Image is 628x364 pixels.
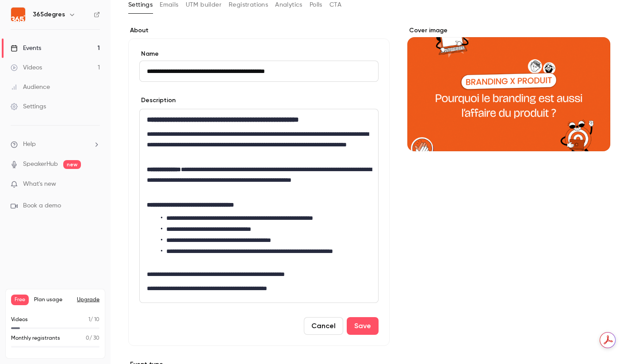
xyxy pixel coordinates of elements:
span: new [63,160,81,169]
div: Events [11,44,41,53]
p: / 10 [88,316,100,324]
span: Free [11,295,29,305]
div: Audience [11,83,50,92]
label: About [128,26,390,35]
label: Description [139,96,176,105]
button: Upgrade [77,296,100,303]
span: 1 [88,317,90,322]
span: Book a demo [23,201,61,211]
img: 365degres [11,8,25,22]
a: SpeakerHub [23,160,58,169]
p: Videos [11,316,28,324]
p: Monthly registrants [11,334,60,342]
span: 0 [86,336,89,341]
label: Name [139,50,379,58]
section: Cover image [407,26,610,151]
button: Save [347,317,379,335]
div: Settings [11,102,46,111]
li: help-dropdown-opener [11,140,100,149]
p: / 30 [86,334,100,342]
h6: 365degres [33,10,65,19]
section: description [139,109,379,303]
div: Videos [11,63,42,72]
label: Cover image [407,26,610,35]
button: Cancel [304,317,343,335]
span: What's new [23,180,56,189]
div: editor [140,109,378,303]
span: Plan usage [34,296,72,303]
span: Help [23,140,36,149]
